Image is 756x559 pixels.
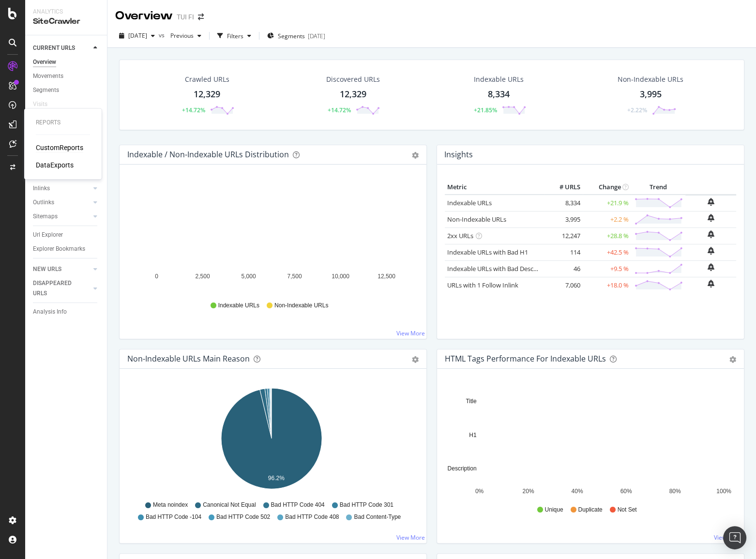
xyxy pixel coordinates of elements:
[447,198,492,207] a: Indexable URLs
[445,384,733,497] svg: A chart.
[354,513,401,521] span: Bad Content-Type
[127,384,415,497] svg: A chart.
[723,526,746,549] div: Open Intercom Messenger
[33,212,58,222] div: Sitemaps
[447,281,518,289] a: URLs with 1 Follow Inlink
[33,43,91,53] a: CURRENT URLS
[33,99,57,109] a: Visits
[33,307,100,317] a: Analysis Info
[444,148,473,161] h4: Insights
[287,273,302,280] text: 7,500
[522,488,534,495] text: 20%
[33,85,59,95] div: Segments
[445,180,544,195] th: Metric
[544,227,583,244] td: 12,247
[153,501,188,509] span: Meta noindex
[194,88,220,101] div: 12,329
[583,211,631,227] td: +2.2 %
[308,32,325,40] div: [DATE]
[127,150,289,159] div: Indexable / Non-Indexable URLs Distribution
[340,501,393,509] span: Bad HTTP Code 301
[475,488,484,495] text: 0%
[127,354,250,363] div: Non-Indexable URLs Main Reason
[544,211,583,227] td: 3,995
[33,230,100,240] a: Url Explorer
[33,264,91,274] a: NEW URLS
[340,88,366,101] div: 12,329
[328,106,351,114] div: +14.72%
[33,264,61,274] div: NEW URLS
[33,278,82,299] div: DISAPPEARED URLS
[474,75,524,84] div: Indexable URLs
[544,195,583,212] td: 8,334
[33,244,85,254] div: Explorer Bookmarks
[278,32,305,40] span: Segments
[159,31,166,39] span: vs
[583,277,631,293] td: +18.0 %
[474,106,497,114] div: +21.85%
[263,28,329,44] button: Segments[DATE]
[708,280,714,287] div: bell-plus
[708,263,714,271] div: bell-plus
[213,28,255,44] button: Filters
[33,57,100,67] a: Overview
[33,57,56,67] div: Overview
[285,513,339,521] span: Bad HTTP Code 408
[33,43,75,53] div: CURRENT URLS
[544,180,583,195] th: # URLS
[396,533,425,542] a: View More
[128,31,147,40] span: 2025 Oct. 8th
[583,180,631,195] th: Change
[166,31,194,40] span: Previous
[571,488,583,495] text: 40%
[33,244,100,254] a: Explorer Bookmarks
[36,119,90,127] div: Reports
[618,506,637,514] span: Not Set
[326,75,380,84] div: Discovered URLs
[33,278,91,299] a: DISAPPEARED URLS
[33,71,63,81] div: Movements
[544,277,583,293] td: 7,060
[729,356,736,363] div: gear
[544,244,583,260] td: 114
[669,488,680,495] text: 80%
[33,230,63,240] div: Url Explorer
[396,329,425,337] a: View More
[33,197,54,208] div: Outlinks
[447,215,506,224] a: Non-Indexable URLs
[583,195,631,212] td: +21.9 %
[33,99,47,109] div: Visits
[271,501,325,509] span: Bad HTTP Code 404
[115,28,159,44] button: [DATE]
[177,12,194,22] div: TUI FI
[627,106,647,114] div: +2.22%
[227,32,243,40] div: Filters
[714,533,742,542] a: View More
[469,432,477,438] text: H1
[33,16,99,27] div: SiteCrawler
[708,247,714,255] div: bell-plus
[166,28,205,44] button: Previous
[36,160,74,170] a: DataExports
[155,273,158,280] text: 0
[578,506,602,514] span: Duplicate
[708,214,714,222] div: bell-plus
[185,75,229,84] div: Crawled URLs
[583,260,631,277] td: +9.5 %
[447,248,528,257] a: Indexable URLs with Bad H1
[36,143,83,152] a: CustomReports
[332,273,349,280] text: 10,000
[203,501,256,509] span: Canonical Not Equal
[618,75,683,84] div: Non-Indexable URLs
[33,197,91,208] a: Outlinks
[127,180,415,292] svg: A chart.
[640,88,662,101] div: 3,995
[33,307,67,317] div: Analysis Info
[447,231,473,240] a: 2xx URLs
[241,273,256,280] text: 5,000
[198,14,204,20] div: arrow-right-arrow-left
[447,264,553,273] a: Indexable URLs with Bad Description
[583,244,631,260] td: +42.5 %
